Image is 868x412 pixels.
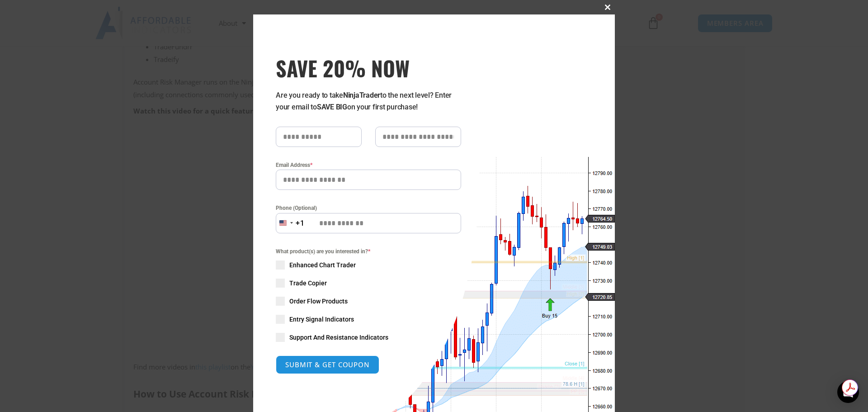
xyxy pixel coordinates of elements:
strong: NinjaTrader [343,91,380,99]
button: SUBMIT & GET COUPON [276,355,379,374]
p: Are you ready to take to the next level? Enter your email to on your first purchase! [276,90,461,113]
label: Entry Signal Indicators [276,315,461,324]
span: Entry Signal Indicators [289,315,354,324]
span: Support And Resistance Indicators [289,333,388,342]
label: Order Flow Products [276,297,461,306]
span: Enhanced Chart Trader [289,260,356,270]
button: Selected country [276,213,305,233]
span: Order Flow Products [289,297,348,306]
label: Email Address [276,161,461,170]
label: Support And Resistance Indicators [276,333,461,342]
div: Open Intercom Messenger [837,381,859,403]
h3: SAVE 20% NOW [276,55,461,81]
label: Trade Copier [276,279,461,288]
span: Trade Copier [289,279,327,288]
div: +1 [296,218,305,229]
span: What product(s) are you interested in? [276,247,461,256]
label: Phone (Optional) [276,204,461,213]
strong: SAVE BIG [317,103,347,111]
label: Enhanced Chart Trader [276,260,461,270]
